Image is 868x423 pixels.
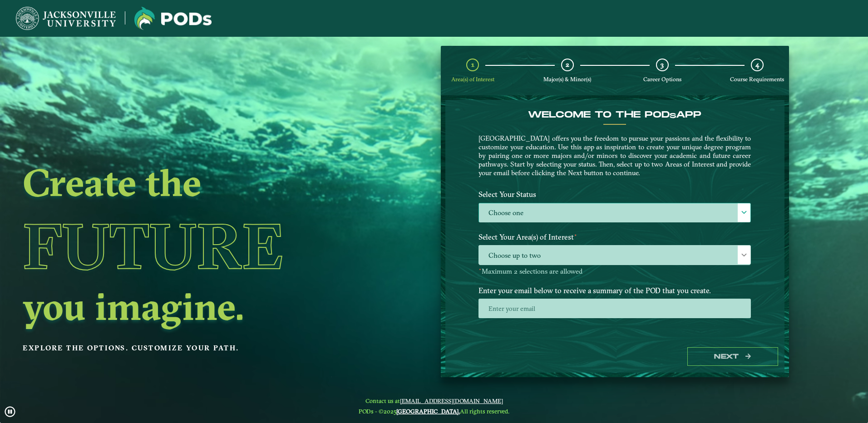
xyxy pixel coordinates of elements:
[23,163,368,202] h2: Create the
[643,76,681,83] span: Career Options
[479,203,750,223] label: Choose one
[574,231,577,238] sup: ⋆
[661,60,664,69] span: 3
[471,60,474,69] span: 1
[16,7,116,30] img: Jacksonville University logo
[359,397,509,404] span: Contact us at
[478,109,751,120] h4: Welcome to the POD app
[687,347,778,366] button: Next
[478,134,751,177] p: [GEOGRAPHIC_DATA] offers you the freedom to pursue your passions and the flexibility to customize...
[478,299,751,318] input: Enter your email
[730,76,784,83] span: Course Requirements
[755,60,759,69] span: 4
[400,397,503,404] a: [EMAIL_ADDRESS][DOMAIN_NAME]
[359,408,509,415] span: PODs - ©2025 All rights reserved.
[566,60,569,69] span: 2
[478,267,751,276] p: Maximum 2 selections are allowed
[543,76,591,83] span: Major(s) & Minor(s)
[479,246,750,265] span: Choose up to two
[23,341,368,355] p: Explore the options. Customize your path.
[396,408,460,415] a: [GEOGRAPHIC_DATA].
[670,112,676,120] sub: s
[472,282,758,299] label: Enter your email below to receive a summary of the POD that you create.
[451,76,494,83] span: Area(s) of Interest
[478,266,482,272] sup: ⋆
[134,7,212,30] img: Jacksonville University logo
[23,287,368,325] h2: you imagine.
[472,186,758,203] label: Select Your Status
[472,229,758,246] label: Select Your Area(s) of Interest
[23,205,368,287] h1: Future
